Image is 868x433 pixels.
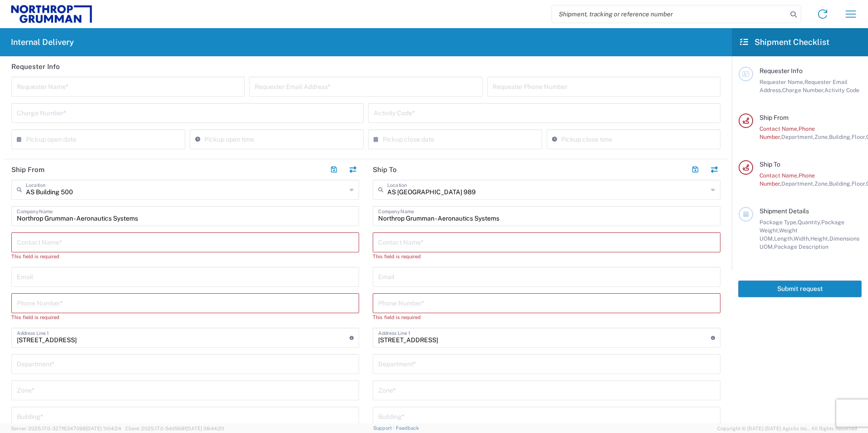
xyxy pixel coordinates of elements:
span: Ship From [759,114,789,121]
span: Shipment Details [759,207,809,215]
span: Height, [810,235,829,242]
span: Department, [781,133,814,140]
span: Length, [774,235,794,242]
span: Width, [794,235,810,242]
span: Building, [829,180,852,187]
a: Feedback [396,425,419,431]
div: This field is required [11,252,359,261]
span: Client: 2025.17.0-5dd568f [125,426,224,431]
span: Package Description [774,243,829,250]
span: Contact Name, [759,125,799,132]
a: Support [373,425,396,431]
img: ngc2 [11,5,92,23]
span: Building, [829,133,852,140]
span: Ship To [759,161,780,168]
h2: Ship From [11,165,44,174]
div: This field is required [373,252,720,261]
button: Submit request [738,280,862,297]
span: Floor, [852,180,866,187]
h2: Shipment Checklist [740,37,829,48]
span: Zone, [814,133,829,140]
div: This field is required [373,313,720,321]
h2: Ship To [373,165,397,174]
h2: Requester Info [11,62,60,71]
span: Contact Name, [759,172,799,179]
span: [DATE] 08:44:20 [186,426,224,431]
span: Requester Info [759,67,803,74]
span: Floor, [852,133,866,140]
span: Department, [781,180,814,187]
span: Quantity, [798,219,821,226]
span: Requester Name, [759,79,804,85]
input: Shipment, tracking or reference number [552,5,787,23]
span: Activity Code [824,87,859,93]
span: Charge Number, [782,87,824,93]
span: Copyright © [DATE]-[DATE] Agistix Inc., All Rights Reserved [717,424,857,433]
span: Server: 2025.17.0-327f6347098 [11,426,121,431]
h2: Internal Delivery [11,37,74,48]
span: Package Type, [759,219,798,226]
span: Zone, [814,180,829,187]
div: This field is required [11,313,359,321]
span: [DATE] 11:04:24 [86,426,121,431]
